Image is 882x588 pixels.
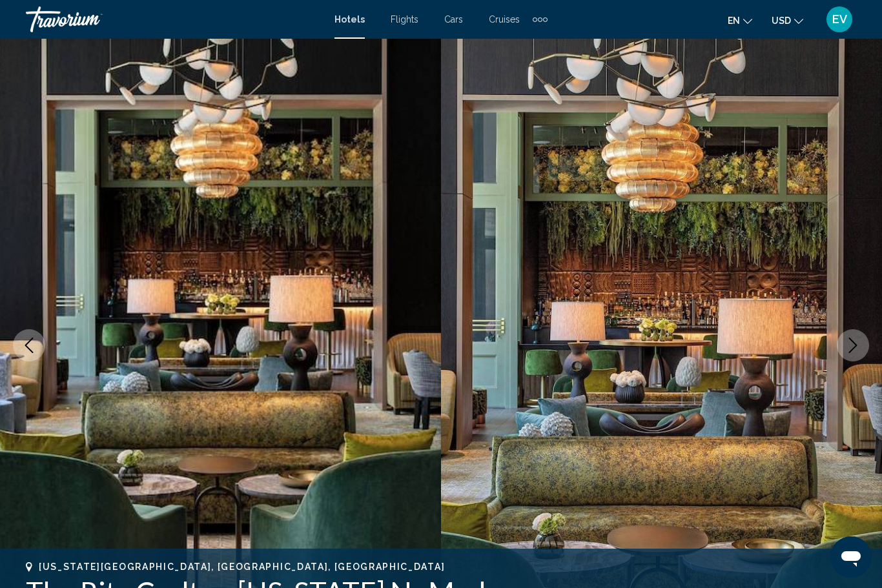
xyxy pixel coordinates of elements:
[772,15,791,26] span: USD
[13,329,45,361] button: Previous image
[444,14,463,25] a: Cars
[391,14,418,25] a: Flights
[39,562,445,572] span: [US_STATE][GEOGRAPHIC_DATA], [GEOGRAPHIC_DATA], [GEOGRAPHIC_DATA]
[533,9,548,30] button: Extra navigation items
[728,15,740,26] span: en
[830,536,872,578] iframe: Button to launch messaging window
[489,14,520,25] a: Cruises
[823,6,856,33] button: User Menu
[334,14,365,25] a: Hotels
[837,329,869,361] button: Next image
[728,11,752,30] button: Change language
[26,6,322,32] a: Travorium
[832,13,847,26] span: EV
[772,11,803,30] button: Change currency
